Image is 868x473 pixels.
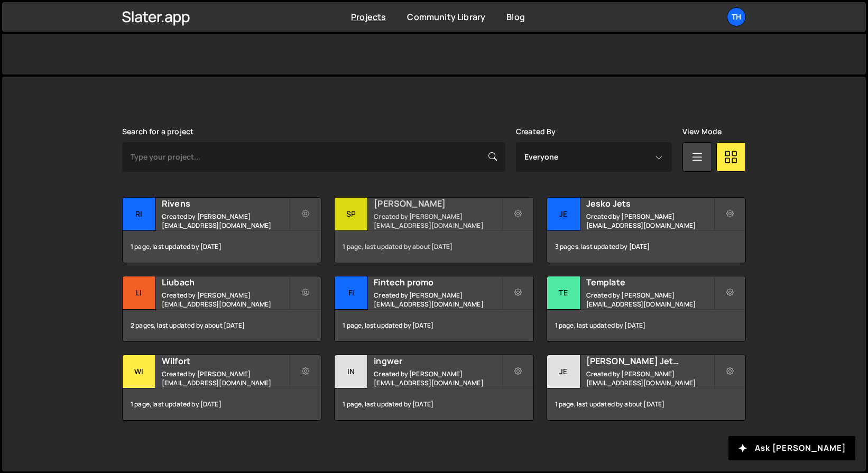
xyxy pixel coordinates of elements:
[586,291,714,309] small: Created by [PERSON_NAME][EMAIL_ADDRESS][DOMAIN_NAME]
[123,276,156,310] div: Li
[162,291,289,309] small: Created by [PERSON_NAME][EMAIL_ADDRESS][DOMAIN_NAME]
[374,212,501,230] small: Created by [PERSON_NAME][EMAIL_ADDRESS][DOMAIN_NAME]
[586,212,714,230] small: Created by [PERSON_NAME][EMAIL_ADDRESS][DOMAIN_NAME]
[407,11,485,23] a: Community Library
[547,197,746,263] a: Je Jesko Jets Created by [PERSON_NAME][EMAIL_ADDRESS][DOMAIN_NAME] 3 pages, last updated by [DATE]
[335,198,368,231] div: Sp
[516,127,556,136] label: Created By
[374,291,501,309] small: Created by [PERSON_NAME][EMAIL_ADDRESS][DOMAIN_NAME]
[123,355,156,388] div: Wi
[123,388,321,420] div: 1 page, last updated by [DATE]
[351,11,386,23] a: Projects
[547,276,746,342] a: Te Template Created by [PERSON_NAME][EMAIL_ADDRESS][DOMAIN_NAME] 1 page, last updated by [DATE]
[122,276,321,342] a: Li Liubach Created by [PERSON_NAME][EMAIL_ADDRESS][DOMAIN_NAME] 2 pages, last updated by about [D...
[123,231,321,263] div: 1 page, last updated by [DATE]
[586,276,714,288] h2: Template
[122,142,505,172] input: Type your project...
[374,276,501,288] h2: Fintech promo
[335,310,533,341] div: 1 page, last updated by [DATE]
[547,198,580,231] div: Je
[334,197,533,263] a: Sp [PERSON_NAME] Created by [PERSON_NAME][EMAIL_ADDRESS][DOMAIN_NAME] 1 page, last updated by abo...
[506,11,525,23] a: Blog
[682,127,722,136] label: View Mode
[728,436,855,460] button: Ask [PERSON_NAME]
[334,355,533,421] a: in ingwer Created by [PERSON_NAME][EMAIL_ADDRESS][DOMAIN_NAME] 1 page, last updated by [DATE]
[122,355,321,421] a: Wi Wilfort Created by [PERSON_NAME][EMAIL_ADDRESS][DOMAIN_NAME] 1 page, last updated by [DATE]
[374,355,501,367] h2: ingwer
[123,198,156,231] div: Ri
[334,276,533,342] a: Fi Fintech promo Created by [PERSON_NAME][EMAIL_ADDRESS][DOMAIN_NAME] 1 page, last updated by [DATE]
[586,355,714,367] h2: [PERSON_NAME] Jets — Coming soon
[547,276,580,310] div: Te
[586,198,714,209] h2: Jesko Jets
[162,369,289,387] small: Created by [PERSON_NAME][EMAIL_ADDRESS][DOMAIN_NAME]
[547,310,745,341] div: 1 page, last updated by [DATE]
[162,198,289,209] h2: Rivens
[122,127,193,136] label: Search for a project
[374,198,501,209] h2: [PERSON_NAME]
[335,231,533,263] div: 1 page, last updated by about [DATE]
[547,355,746,421] a: Je [PERSON_NAME] Jets — Coming soon Created by [PERSON_NAME][EMAIL_ADDRESS][DOMAIN_NAME] 1 page, ...
[335,388,533,420] div: 1 page, last updated by [DATE]
[162,355,289,367] h2: Wilfort
[162,276,289,288] h2: Liubach
[547,388,745,420] div: 1 page, last updated by about [DATE]
[727,7,746,26] a: Th
[162,212,289,230] small: Created by [PERSON_NAME][EMAIL_ADDRESS][DOMAIN_NAME]
[335,276,368,310] div: Fi
[547,355,580,388] div: Je
[547,231,745,263] div: 3 pages, last updated by [DATE]
[123,310,321,341] div: 2 pages, last updated by about [DATE]
[586,369,714,387] small: Created by [PERSON_NAME][EMAIL_ADDRESS][DOMAIN_NAME]
[122,197,321,263] a: Ri Rivens Created by [PERSON_NAME][EMAIL_ADDRESS][DOMAIN_NAME] 1 page, last updated by [DATE]
[374,369,501,387] small: Created by [PERSON_NAME][EMAIL_ADDRESS][DOMAIN_NAME]
[335,355,368,388] div: in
